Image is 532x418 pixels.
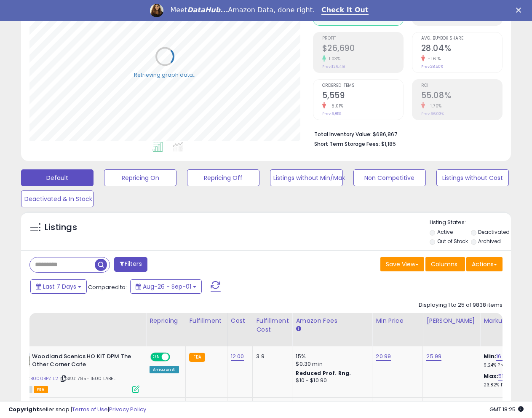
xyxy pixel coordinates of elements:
small: Prev: 28.50% [421,64,443,69]
div: Close [516,8,524,13]
span: FBA [34,386,48,393]
button: Listings without Min/Max [270,169,342,186]
div: Fulfillment [189,316,223,325]
small: -1.61% [425,56,441,62]
div: Amazon Fees [296,316,369,325]
span: Profit [322,36,403,41]
button: Actions [466,257,503,271]
span: OFF [169,354,182,361]
a: Privacy Policy [109,405,146,413]
button: Aug-26 - Sep-01 [130,279,202,294]
h2: 5,559 [322,91,403,102]
label: Deactivated [478,228,510,236]
button: Last 7 Days [30,279,87,294]
span: Ordered Items [322,83,403,88]
span: $1,185 [381,140,396,148]
a: 51.58 [498,372,512,380]
button: Deactivated & In Stock [21,190,94,207]
strong: Copyright [8,405,39,413]
span: Avg. Buybox Share [421,36,502,41]
span: Columns [431,260,457,268]
div: Title [11,316,142,325]
small: Prev: 5,852 [322,111,342,116]
div: Fulfillment Cost [256,316,289,334]
a: 16.17 [496,352,508,361]
b: Total Inventory Value: [314,131,372,138]
b: Reduced Prof. Rng. [296,370,351,377]
div: [PERSON_NAME] [426,316,476,325]
a: 12.00 [231,352,244,361]
small: Prev: 56.03% [421,111,444,116]
div: $0.30 min [296,360,366,368]
div: Repricing [150,316,182,325]
button: Repricing On [104,169,176,186]
a: 20.99 [376,352,391,361]
span: Aug-26 - Sep-01 [143,282,191,291]
span: ROI [421,83,502,88]
a: Terms of Use [72,405,108,413]
b: Min: [484,352,496,360]
div: Displaying 1 to 25 of 9838 items [419,301,503,309]
span: 2025-09-9 18:25 GMT [489,405,524,413]
h2: $26,690 [322,43,403,55]
button: Non Competitive [353,169,426,186]
div: Cost [231,316,249,325]
div: Retrieving graph data.. [134,71,195,78]
h2: 55.08% [421,91,502,102]
button: Default [21,169,94,186]
button: Repricing Off [187,169,259,186]
div: 3.9 [256,353,286,360]
small: -1.70% [425,103,442,109]
div: 15% [296,353,366,360]
label: Archived [478,238,501,245]
div: Meet Amazon Data, done right. [170,6,315,14]
b: Max: [484,372,498,380]
button: Save View [380,257,424,271]
button: Listings without Cost [436,169,509,186]
b: Woodland Scenics HO KIT DPM The Other Corner Cafe [32,353,134,370]
small: FBA [189,353,205,362]
button: Columns [425,257,465,271]
label: Out of Stock [437,238,468,245]
h2: 28.04% [421,43,502,55]
li: $686,867 [314,129,496,139]
b: Short Term Storage Fees: [314,140,380,147]
a: Check It Out [321,6,369,15]
div: seller snap | | [8,406,146,414]
a: 25.99 [426,352,441,361]
p: Listing States: [430,219,511,227]
a: B000BPZ1L2 [30,375,58,382]
img: Profile image for Georgie [150,4,163,17]
button: Filters [114,257,147,272]
div: ASIN: [13,353,139,392]
div: Min Price [376,316,419,325]
span: ON [151,354,162,361]
span: Compared to: [88,283,127,291]
span: Last 7 Days [43,282,76,291]
i: DataHub... [187,6,228,14]
small: 1.03% [326,56,341,62]
small: -5.01% [326,103,344,109]
h5: Listings [45,222,77,233]
div: $10 - $10.90 [296,377,366,384]
small: Prev: $26,418 [322,64,345,69]
label: Active [437,228,453,236]
div: Amazon AI [150,366,179,373]
small: Amazon Fees. [296,325,301,333]
span: | SKU: 785-11500 LABEL [59,375,116,382]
